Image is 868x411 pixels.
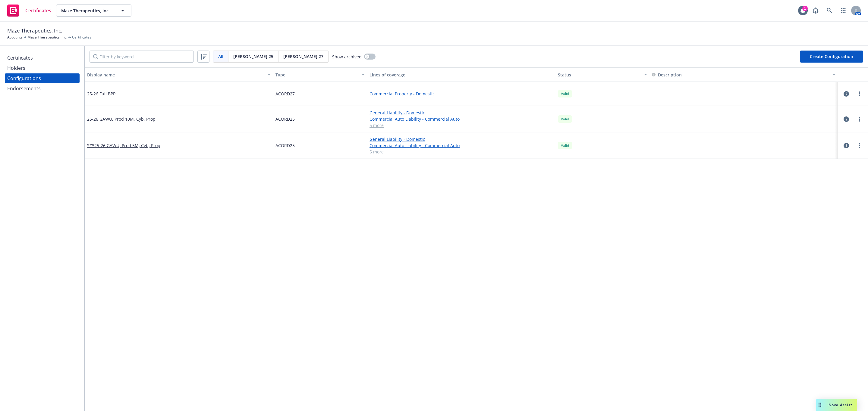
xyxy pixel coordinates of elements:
a: Commercial Auto Liability - Commercial Auto [370,142,553,149]
div: Configurations [7,73,41,83]
a: Maze Therapeutics, Inc. [27,35,67,40]
div: Lines of coverage [370,72,553,78]
div: Valid [558,115,572,123]
a: 25-26 GAWU, Prod 10M, Cyb, Prop [87,116,156,122]
div: Status [558,72,640,78]
span: [PERSON_NAME] 27 [283,53,323,60]
div: Endorsements [7,84,41,93]
div: ACORD25 [273,106,367,132]
button: Type [273,67,367,82]
a: 5 more [370,149,553,155]
a: more [856,90,863,97]
span: Nova Assist [829,402,852,407]
div: Holders [7,63,25,73]
span: Maze Therapeutics, Inc. [7,27,62,35]
a: more [856,116,863,123]
a: Search [823,5,835,17]
button: Status [555,67,649,82]
a: Commercial Property - Domestic [370,91,553,97]
a: Configurations [5,73,80,83]
a: 25-26 Full BPP [87,91,115,97]
a: Certificates [5,2,54,19]
a: Holders [5,63,80,73]
div: Display name [87,72,264,78]
a: 5 more [370,122,553,128]
button: Lines of coverage [367,67,555,82]
a: Switch app [837,5,849,17]
a: more [856,142,863,149]
div: Certificates [7,53,33,63]
div: Type [275,72,358,78]
button: Nova Assist [816,399,857,411]
span: All [218,53,223,60]
a: Report a Bug [810,5,822,17]
span: Maze Therapeutics, Inc. [61,8,113,14]
a: General Liability - Domestic [370,136,553,142]
span: Certificates [25,8,51,13]
div: 1 [802,6,808,11]
div: ACORD27 [273,82,367,106]
div: Drag to move [816,399,824,411]
button: Maze Therapeutics, Inc. [56,5,131,17]
a: General Liability - Domestic [370,110,553,116]
span: [PERSON_NAME] 25 [233,53,273,60]
div: ACORD25 [273,132,367,159]
a: Endorsements [5,84,80,93]
a: Accounts [7,35,23,40]
button: Display name [85,67,273,82]
button: Description [652,72,682,78]
span: Show archived [332,54,362,60]
a: Certificates [5,53,80,63]
button: Create Configuration [800,51,863,63]
span: Certificates [72,35,91,40]
a: ***25-26 GAWU, Prod 5M, Cyb, Prop [87,142,160,149]
input: Filter by keyword [90,51,194,63]
div: Toggle SortBy [652,72,829,78]
a: Commercial Auto Liability - Commercial Auto [370,116,553,122]
div: Valid [558,90,572,97]
div: Valid [558,142,572,149]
